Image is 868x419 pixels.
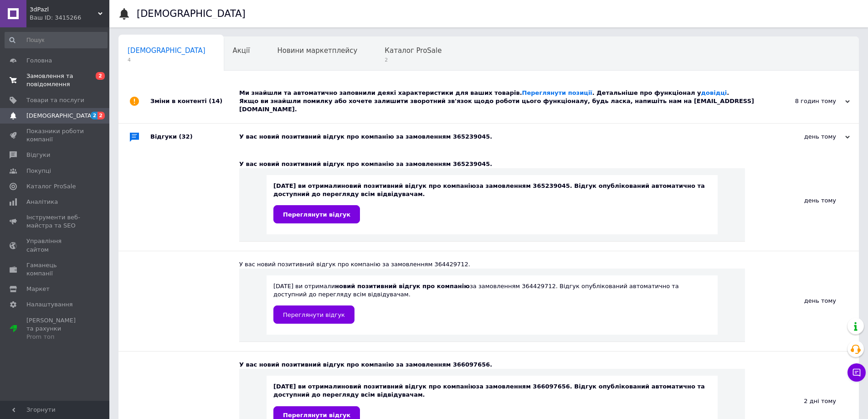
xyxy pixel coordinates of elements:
[341,182,476,189] b: новий позитивний відгук про компанію
[26,167,51,175] span: Покупці
[745,251,859,351] div: день тому
[26,300,73,309] span: Налаштування
[239,89,759,114] div: Ми знайшли та автоматично заповнили деякі характеристики для ваших товарів. . Детальніше про функ...
[385,57,442,63] span: 2
[26,112,94,120] span: [DEMOGRAPHIC_DATA]
[179,133,193,140] span: (32)
[26,96,84,104] span: Товари та послуги
[26,127,84,144] span: Показники роботи компанії
[30,5,98,14] span: 3dPazl
[239,160,745,168] div: У вас новий позитивний відгук про компанію за замовленням 365239045.
[701,89,727,96] a: довідці
[209,98,222,104] span: (14)
[283,311,345,318] span: Переглянути відгук
[385,47,442,55] span: Каталог ProSale
[26,237,84,253] span: Управління сайтом
[26,285,50,293] span: Маркет
[5,32,108,48] input: Пошук
[847,363,866,382] button: Чат з покупцем
[745,151,859,251] div: день тому
[26,213,84,230] span: Інструменти веб-майстра та SEO
[26,182,76,191] span: Каталог ProSale
[273,305,354,324] a: Переглянути відгук
[30,14,109,22] div: Ваш ID: 3415266
[341,383,476,390] b: новий позитивний відгук про компанію
[759,97,850,105] div: 8 годин тому
[239,133,759,141] div: У вас новий позитивний відгук про компанію за замовленням 365239045.
[759,133,850,141] div: день тому
[283,412,350,419] span: Переглянути відгук
[26,198,58,206] span: Аналітика
[26,72,84,88] span: Замовлення та повідомлення
[128,57,205,63] span: 4
[26,333,84,341] div: Prom топ
[96,72,105,80] span: 2
[273,282,711,324] div: [DATE] ви отримали за замовленням 364429712. Відгук опублікований автоматично та доступний до пер...
[273,205,360,223] a: Переглянути відгук
[273,182,711,223] div: [DATE] ви отримали за замовленням 365239045. Відгук опублікований автоматично та доступний до пер...
[98,112,105,119] span: 2
[283,211,350,218] span: Переглянути відгук
[26,57,52,65] span: Головна
[26,316,84,341] span: [PERSON_NAME] та рахунки
[277,47,357,55] span: Новини маркетплейсу
[239,361,745,369] div: У вас новий позитивний відгук про компанію за замовленням 366097656.
[137,8,246,19] h1: [DEMOGRAPHIC_DATA]
[522,89,592,96] a: Переглянути позиції
[233,47,250,55] span: Акції
[335,283,470,290] b: новий позитивний відгук про компанію
[128,47,205,55] span: [DEMOGRAPHIC_DATA]
[239,260,745,269] div: У вас новий позитивний відгук про компанію за замовленням 364429712.
[150,80,239,123] div: Зміни в контенті
[26,151,50,159] span: Відгуки
[91,112,98,119] span: 2
[26,261,84,278] span: Гаманець компанії
[150,124,239,151] div: Відгуки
